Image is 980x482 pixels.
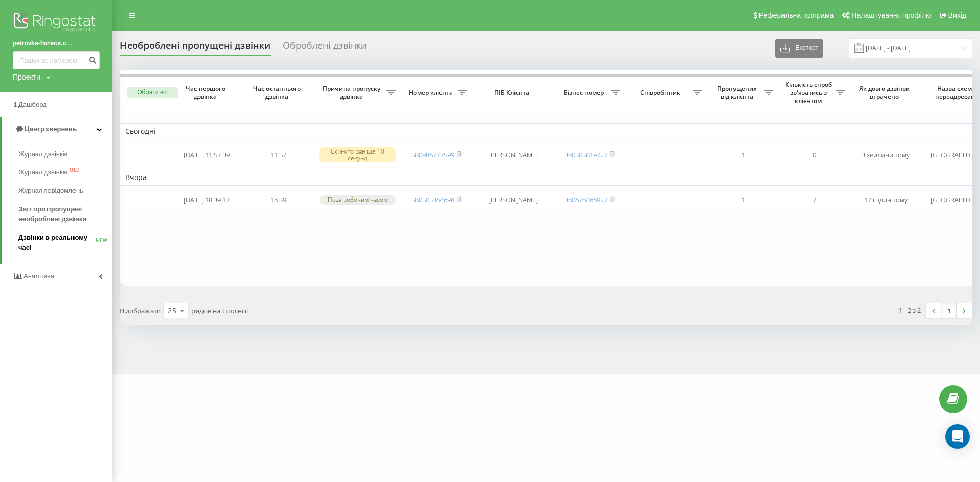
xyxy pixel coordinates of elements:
[251,85,306,100] span: Час останнього дзвінка
[945,424,970,449] div: Open Intercom Messenger
[858,85,913,100] span: Як довго дзвінок втрачено
[24,125,77,133] span: Центр звернень
[120,40,271,56] div: Необроблені пропущені дзвінки
[948,11,966,19] span: Вихід
[18,186,83,196] span: Журнал повідомлень
[707,188,778,213] td: 1
[899,305,921,315] div: 1 - 2 з 2
[630,89,693,97] span: Співробітник
[23,272,54,280] span: Аналiтика
[13,72,40,82] div: Проекти
[191,306,248,315] span: рядків на сторінці
[18,149,67,159] span: Журнал дзвінків
[18,100,47,108] span: Дашборд
[18,204,107,224] span: Звіт про пропущені необроблені дзвінки
[168,306,176,316] div: 25
[242,141,314,168] td: 11:57
[18,200,112,229] a: Звіт про пропущені необроблені дзвінки
[127,87,178,98] button: Обрати всі
[778,188,850,213] td: 7
[712,85,764,100] span: Пропущених від клієнта
[242,188,314,213] td: 18:39
[941,303,957,318] a: 1
[850,141,921,168] td: 3 хвилини тому
[13,51,100,69] input: Пошук за номером
[707,141,778,168] td: 1
[472,188,554,213] td: [PERSON_NAME]
[481,89,545,97] span: ПІБ Клієнта
[411,195,454,205] a: 380505384698
[778,141,850,168] td: 0
[18,229,112,257] a: Дзвінки в реальному часіNEW
[406,89,458,97] span: Номер клієнта
[18,233,96,253] span: Дзвінки в реальному часі
[411,150,454,159] a: 380986777599
[759,11,834,19] span: Реферальна програма
[171,188,242,213] td: [DATE] 18:39:17
[18,182,112,200] a: Журнал повідомлень
[171,141,242,168] td: [DATE] 11:57:39
[565,195,607,205] a: 380678466927
[18,167,67,177] span: Журнал дзвінків
[559,89,611,97] span: Бізнес номер
[18,145,112,163] a: Журнал дзвінків
[179,85,234,100] span: Час першого дзвінка
[851,11,931,19] span: Налаштування профілю
[472,141,554,168] td: [PERSON_NAME]
[13,38,100,48] a: petrovka-horeca.c...
[319,195,396,204] div: Поза робочим часом
[319,147,396,162] div: Скинуто раніше 10 секунд
[850,188,921,213] td: 17 годин тому
[283,40,366,56] div: Оброблені дзвінки
[565,150,607,159] a: 380503819727
[319,85,386,100] span: Причина пропуску дзвінка
[18,163,112,182] a: Журнал дзвінківOLD
[775,39,823,58] button: Експорт
[13,10,100,36] img: Ringostat logo
[783,81,836,105] span: Кількість спроб зв'язатись з клієнтом
[2,117,112,141] a: Центр звернень
[120,306,161,315] span: Відображати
